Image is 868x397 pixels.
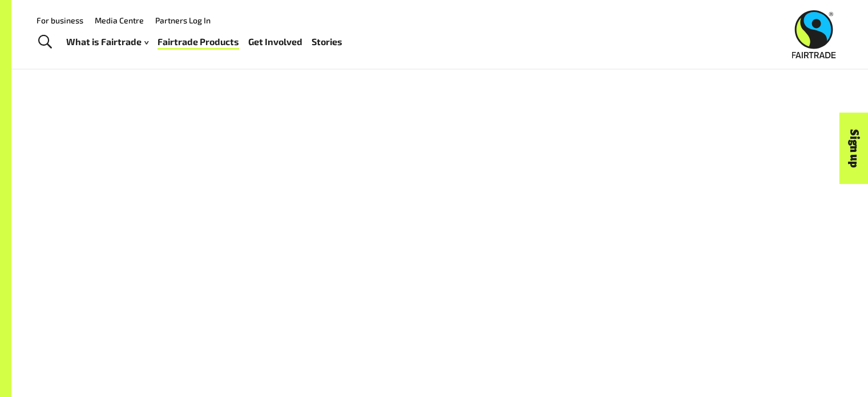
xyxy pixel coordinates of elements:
[792,10,836,58] img: Fairtrade Australia New Zealand logo
[312,34,342,50] a: Stories
[95,15,144,25] a: Media Centre
[155,15,211,25] a: Partners Log In
[248,34,302,50] a: Get Involved
[37,15,83,25] a: For business
[66,34,148,50] a: What is Fairtrade
[31,28,59,57] a: Toggle Search
[158,34,239,50] a: Fairtrade Products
